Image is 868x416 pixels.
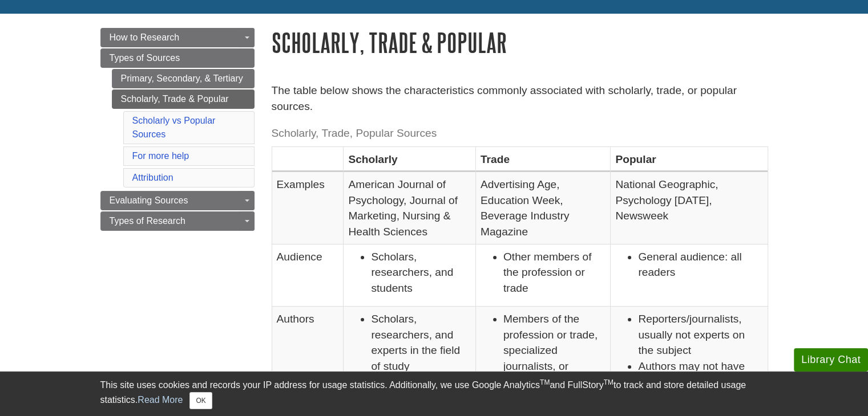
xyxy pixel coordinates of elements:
[371,249,471,296] li: Scholars, researchers, and students
[638,311,762,358] li: Reporters/journalists, usually not experts on the subject
[100,48,255,68] a: Types of Sources
[611,146,768,172] th: Popular
[100,28,255,47] a: How to Research
[110,195,188,205] span: Evaluating Sources
[503,249,605,296] li: Other members of the profession or trade
[272,172,344,244] td: Examples
[138,395,183,405] a: Read More
[100,211,255,231] a: Types of Research
[112,89,255,109] a: Scholarly, Trade & Popular
[540,378,550,386] sup: TM
[132,173,173,182] a: Attribution
[132,116,216,139] a: Scholarly vs Popular Sources
[100,378,768,409] div: This site uses cookies and records your IP address for usage statistics. Additionally, we use Goo...
[110,216,185,226] span: Types of Research
[638,249,762,280] li: General audience: all readers
[503,311,605,389] li: Members of the profession or trade, specialized journalists, or technical writers
[112,69,255,88] a: Primary, Secondary, & Tertiary
[189,392,212,409] button: Close
[344,146,476,172] th: Scholarly
[604,378,613,386] sup: TM
[110,53,180,63] span: Types of Sources
[475,172,610,244] td: Advertising Age, Education Week, Beverage Industry Magazine
[100,191,255,210] a: Evaluating Sources
[100,28,255,231] div: Guide Page Menu
[110,32,180,42] span: How to Research
[794,348,868,372] button: Library Chat
[611,172,768,244] td: National Geographic, Psychology [DATE], Newsweek
[272,83,768,116] p: The table below shows the characteristics commonly associated with scholarly, trade, or popular s...
[272,121,768,146] caption: Scholarly, Trade, Popular Sources
[344,172,476,244] td: American Journal of Psychology, Journal of Marketing, Nursing & Health Sciences
[132,151,189,161] a: For more help
[475,146,610,172] th: Trade
[272,28,768,57] h1: Scholarly, Trade & Popular
[371,311,471,374] li: Scholars, researchers, and experts in the field of study
[272,244,344,307] td: Audience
